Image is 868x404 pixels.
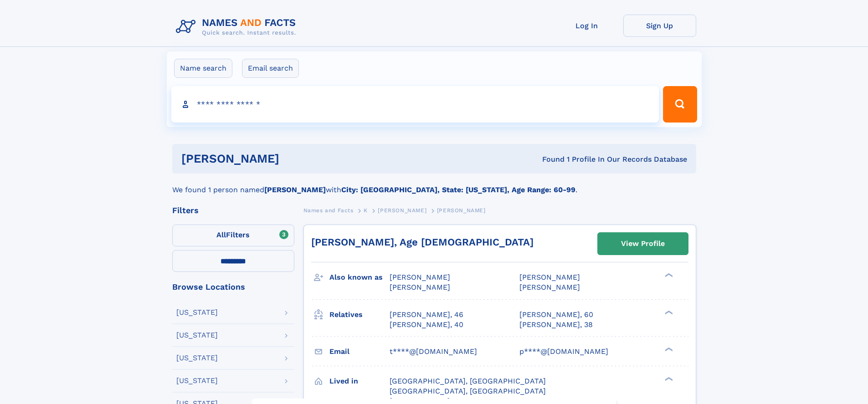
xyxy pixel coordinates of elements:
[176,377,218,384] div: [US_STATE]
[519,310,593,320] a: [PERSON_NAME], 60
[216,230,226,239] span: All
[390,273,450,281] span: [PERSON_NAME]
[172,225,294,246] label: Filters
[390,387,546,395] span: [GEOGRAPHIC_DATA], [GEOGRAPHIC_DATA]
[390,377,546,385] span: [GEOGRAPHIC_DATA], [GEOGRAPHIC_DATA]
[176,332,218,339] div: [US_STATE]
[329,307,390,322] h3: Relatives
[390,320,463,330] a: [PERSON_NAME], 40
[621,233,665,254] div: View Profile
[171,86,659,123] input: search input
[172,206,294,215] div: Filters
[341,185,575,194] b: City: [GEOGRAPHIC_DATA], State: [US_STATE], Age Range: 60-99
[598,233,688,255] a: View Profile
[519,283,580,291] span: [PERSON_NAME]
[329,373,390,389] h3: Lived in
[329,344,390,359] h3: Email
[181,153,411,164] h1: [PERSON_NAME]
[550,15,623,37] a: Log In
[303,205,354,216] a: Names and Facts
[663,346,673,352] div: ❯
[437,207,486,214] span: [PERSON_NAME]
[176,309,218,316] div: [US_STATE]
[364,207,368,214] span: K
[519,320,593,330] a: [PERSON_NAME], 38
[311,236,534,248] a: [PERSON_NAME], Age [DEMOGRAPHIC_DATA]
[390,283,450,291] span: [PERSON_NAME]
[411,154,687,164] div: Found 1 Profile In Our Records Database
[174,59,232,78] label: Name search
[378,205,426,216] a: [PERSON_NAME]
[663,309,673,315] div: ❯
[623,15,696,37] a: Sign Up
[663,86,697,123] button: Search Button
[172,15,303,39] img: Logo Names and Facts
[329,270,390,285] h3: Also known as
[172,174,696,195] div: We found 1 person named with .
[172,283,294,291] div: Browse Locations
[264,185,326,194] b: [PERSON_NAME]
[242,59,299,78] label: Email search
[364,205,368,216] a: K
[390,310,463,320] a: [PERSON_NAME], 46
[378,207,426,214] span: [PERSON_NAME]
[663,272,673,278] div: ❯
[663,376,673,382] div: ❯
[176,354,218,362] div: [US_STATE]
[519,273,580,281] span: [PERSON_NAME]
